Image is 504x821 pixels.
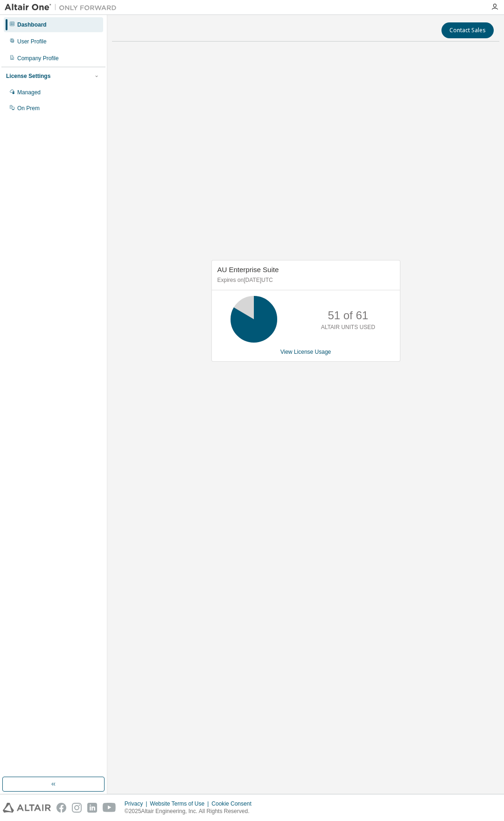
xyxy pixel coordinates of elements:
div: Cookie Consent [211,800,257,807]
div: Website Terms of Use [150,800,211,807]
div: Managed [17,89,41,96]
span: AU Enterprise Suite [217,266,279,274]
div: User Profile [17,38,47,45]
img: facebook.svg [56,803,66,813]
div: License Settings [6,72,50,80]
div: Company Profile [17,55,59,62]
p: 51 of 61 [328,308,368,323]
a: View License Usage [280,349,331,355]
img: linkedin.svg [87,803,97,813]
p: Expires on [DATE] UTC [217,276,392,284]
div: Dashboard [17,21,47,28]
div: Privacy [125,800,150,807]
p: ALTAIR UNITS USED [321,323,375,331]
p: © 2025 Altair Engineering, Inc. All Rights Reserved. [125,807,257,815]
img: instagram.svg [72,803,82,813]
img: Altair One [5,3,121,12]
button: Contact Sales [441,22,494,38]
div: On Prem [17,105,40,112]
img: altair_logo.svg [3,803,51,813]
img: youtube.svg [103,803,116,813]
